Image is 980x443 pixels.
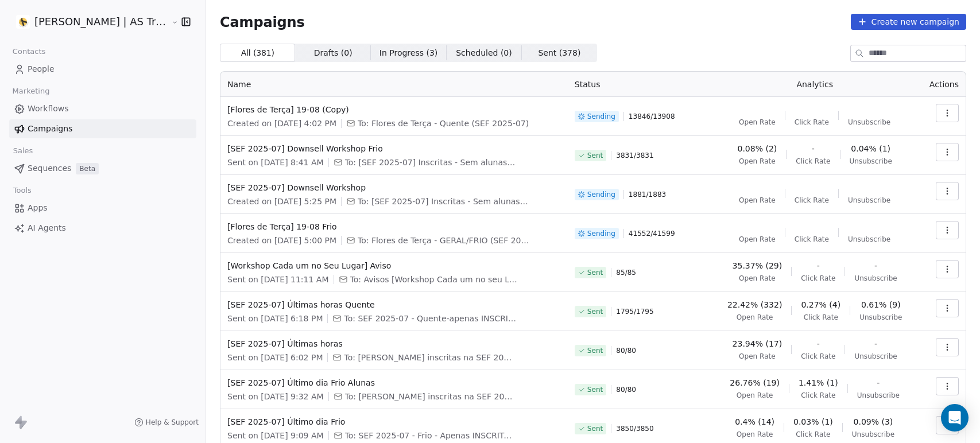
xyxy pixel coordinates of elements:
span: 3850 / 3850 [616,424,653,433]
span: [PERSON_NAME] | AS Treinamentos [34,14,168,29]
span: 1881 / 1883 [629,190,666,199]
a: AI Agents [9,219,196,238]
a: Help & Support [134,418,199,427]
span: Created on [DATE] 5:25 PM [227,196,336,207]
span: 1.41% (1) [799,377,838,388]
span: Sent on [DATE] 9:09 AM [227,430,324,441]
span: Click Rate [804,313,838,322]
span: 35.37% (29) [733,260,783,271]
span: 0.09% (3) [854,416,893,428]
span: Marketing [7,83,55,100]
span: To: [SEF 2025-07] Inscritas - Sem alunas do JS QUENTE [358,196,530,207]
span: [SEF 2025-07] Downsell Workshop [227,182,561,193]
span: Unsubscribe [857,391,900,400]
span: Created on [DATE] 4:02 PM [227,118,336,129]
span: Open Rate [737,313,773,322]
span: - [874,260,877,271]
span: Sent [587,268,603,277]
span: People [28,63,55,75]
span: [SEF 2025-07] Últimas horas [227,338,561,349]
span: Sent on [DATE] 11:11 AM [227,274,328,285]
span: Click Rate [795,196,829,205]
span: 0.61% (9) [861,299,901,310]
span: Sent [587,307,603,316]
span: 1795 / 1795 [616,307,653,316]
span: To: [SEF 2025-07] Inscritas - Sem alunas do JS FRIO [345,157,517,168]
a: People [9,60,196,79]
span: - [812,143,815,154]
span: Sent on [DATE] 6:02 PM [227,352,323,363]
span: [Flores de Terça] 19-08 Frio [227,221,561,232]
a: Campaigns [9,119,196,138]
div: Open Intercom Messenger [941,404,969,432]
span: Open Rate [737,391,773,400]
span: 0.27% (4) [801,299,840,310]
span: Sent [587,151,603,160]
span: Open Rate [737,430,773,439]
span: Sending [587,229,615,238]
span: Unsubscribe [848,196,890,205]
span: 23.94% (17) [733,338,783,349]
th: Actions [919,72,966,97]
img: Logo%202022%20quad.jpg [16,15,30,29]
span: Click Rate [801,391,835,400]
span: In Progress ( 3 ) [379,47,438,59]
span: Open Rate [739,157,776,166]
span: To: SEF 2025-07 - Frio - Apenas INSCRITAS SEM ALUNAS [345,430,517,441]
span: Sent on [DATE] 8:41 AM [227,157,324,168]
span: Unsubscribe [848,118,890,127]
span: 80 / 80 [616,385,636,394]
span: 0.4% (14) [735,416,774,428]
th: Name [220,72,568,97]
span: Sent on [DATE] 6:18 PM [227,313,323,324]
span: Click Rate [801,352,835,361]
span: Open Rate [739,274,776,283]
span: Unsubscribe [854,274,897,283]
span: Sending [587,112,615,121]
span: Unsubscribe [859,313,902,322]
span: - [817,260,820,271]
span: Workflows [28,103,69,115]
span: Unsubscribe [852,430,894,439]
span: To: SEF 2025-07 - Quente-apenas INSCRITAS SEM ALUNAS [344,313,516,324]
span: Drafts ( 0 ) [314,47,353,59]
span: Unsubscribe [848,235,890,244]
span: Tools [8,182,36,199]
span: Scheduled ( 0 ) [456,47,512,59]
span: Click Rate [795,235,829,244]
span: Click Rate [796,430,830,439]
span: Campaigns [220,14,305,30]
span: [SEF 2025-07] Último dia Frio Alunas [227,377,561,388]
span: Beta [76,163,99,174]
span: 13846 / 13908 [629,112,675,121]
a: Workflows [9,99,196,118]
span: 26.76% (19) [730,377,780,388]
span: - [874,338,877,349]
span: Click Rate [796,157,830,166]
span: Unsubscribe [850,157,892,166]
span: Created on [DATE] 5:00 PM [227,235,336,246]
span: Open Rate [739,235,776,244]
span: Campaigns [28,123,72,135]
span: Contacts [7,43,51,60]
th: Status [568,72,711,97]
span: [SEF 2025-07] Downsell Workshop Frio [227,143,561,154]
span: To: Flores de Terça - GERAL/FRIO (SEF 2025-07) [358,235,530,246]
button: Create new campaign [851,14,966,30]
span: AI Agents [28,222,66,234]
span: 0.04% (1) [851,143,890,154]
span: 0.08% (2) [738,143,777,154]
span: Sequences [28,162,71,174]
span: 3831 / 3831 [616,151,653,160]
span: Unsubscribe [854,352,897,361]
span: - [877,377,880,388]
span: [SEF 2025-07] Último dia Frio [227,416,561,428]
a: Apps [9,199,196,217]
span: Sent ( 378 ) [538,47,580,59]
span: 22.42% (332) [727,299,782,310]
span: Sent [587,346,603,355]
span: Apps [28,202,48,214]
span: Sent [587,385,603,394]
span: 0.03% (1) [793,416,833,428]
span: - [817,338,820,349]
